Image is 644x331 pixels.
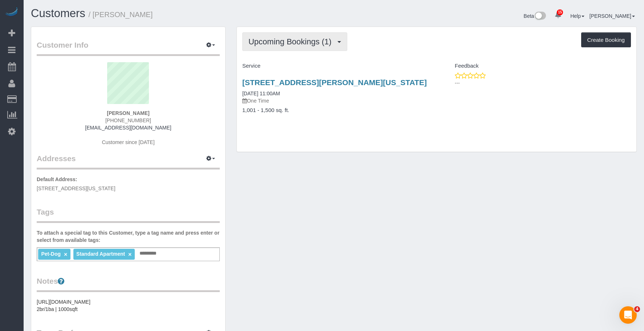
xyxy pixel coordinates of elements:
strong: [PERSON_NAME] [107,110,149,116]
button: Upcoming Bookings (1) [242,32,347,51]
a: [STREET_ADDRESS][PERSON_NAME][US_STATE] [242,78,427,87]
h4: 1,001 - 1,500 sq. ft. [242,107,431,113]
legend: Notes [37,276,220,292]
legend: Tags [37,207,220,223]
pre: [URL][DOMAIN_NAME] 2br/1ba | 1000sqft [37,298,220,313]
a: Beta [524,13,546,19]
a: × [128,251,131,258]
span: Customer since [DATE] [102,139,154,145]
a: [PERSON_NAME] [590,13,635,19]
img: New interface [534,12,546,21]
a: 15 [551,7,565,23]
a: Customers [31,7,85,20]
small: / [PERSON_NAME] [89,11,153,19]
span: [STREET_ADDRESS][US_STATE] [37,186,116,191]
legend: Customer Info [37,40,220,56]
h4: Service [242,63,431,69]
a: Help [570,13,584,19]
span: Standard Apartment [76,251,125,257]
p: --- [455,79,631,87]
label: Default Address: [37,176,77,183]
span: 15 [557,9,563,15]
p: One Time [242,97,431,104]
button: Create Booking [581,32,631,48]
a: × [64,251,67,258]
h4: Feedback [442,63,631,69]
span: Upcoming Bookings (1) [248,37,335,46]
iframe: Intercom live chat [619,306,637,324]
label: To attach a special tag to this Customer, type a tag name and press enter or select from availabl... [37,229,220,244]
img: Automaid Logo [4,7,19,17]
a: [EMAIL_ADDRESS][DOMAIN_NAME] [85,125,171,131]
a: [DATE] 11:00AM [242,91,280,96]
span: 4 [634,306,640,312]
span: Pet-Dog [41,251,61,257]
span: [PHONE_NUMBER] [105,117,151,123]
